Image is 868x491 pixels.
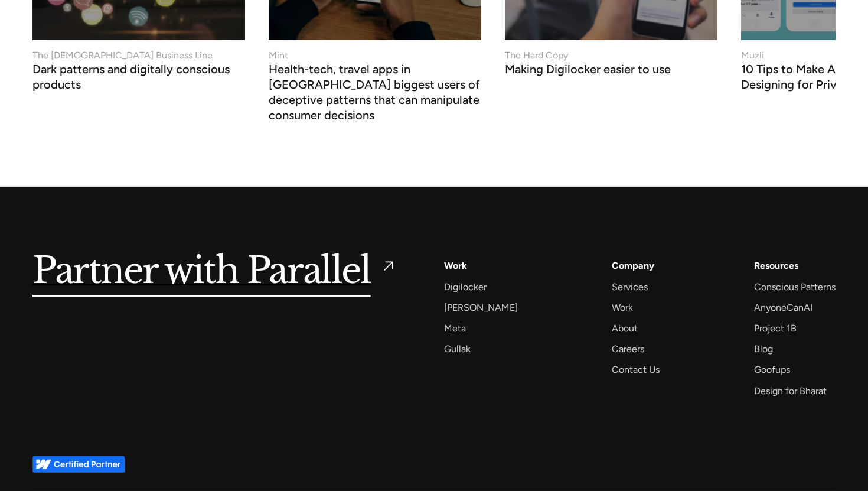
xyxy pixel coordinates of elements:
[754,383,827,399] a: Design for Bharat
[505,65,671,77] h3: Making Digilocker easier to use
[612,279,648,295] a: Services
[612,300,633,316] a: Work
[741,48,764,63] div: Muzli
[444,279,487,295] a: Digilocker
[754,362,790,378] a: Goofups
[612,258,654,274] a: Company
[32,258,371,285] h5: Partner with Parallel
[754,258,798,274] div: Resources
[444,320,466,336] a: Meta
[444,341,471,357] a: Gullak
[505,48,568,63] div: The Hard Copy
[754,279,836,295] a: Conscious Patterns
[754,300,812,316] a: AnyoneCanAI
[269,48,288,63] div: Mint
[444,300,518,316] a: [PERSON_NAME]
[754,320,797,336] a: Project 1B
[612,320,638,336] a: About
[612,362,660,378] a: Contact Us
[269,65,481,123] h3: Health-tech, travel apps in [GEOGRAPHIC_DATA] biggest users of deceptive patterns that can manipu...
[32,65,245,92] h3: Dark patterns and digitally conscious products
[444,258,467,274] a: Work
[612,341,644,357] a: Careers
[32,258,397,285] a: Partner with Parallel
[754,341,773,357] a: Blog
[32,48,213,63] div: The [DEMOGRAPHIC_DATA] Business Line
